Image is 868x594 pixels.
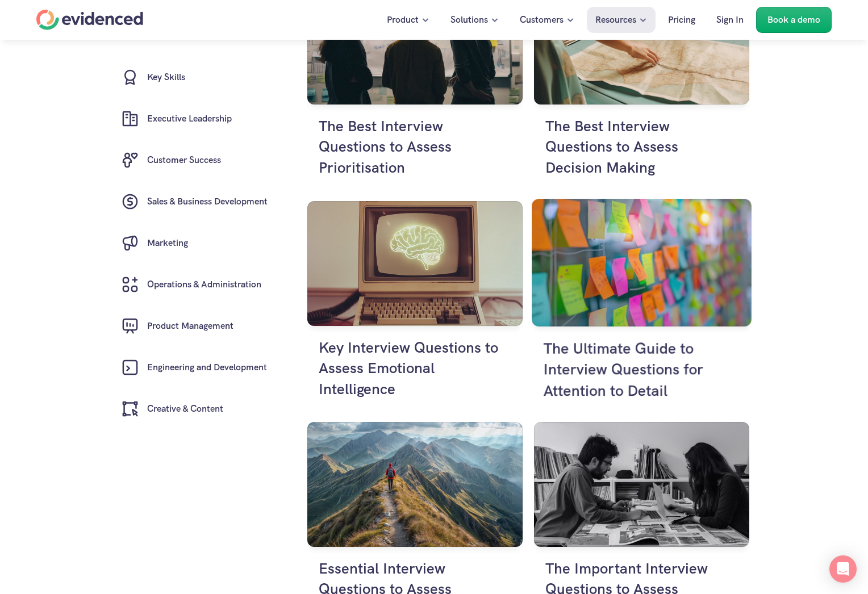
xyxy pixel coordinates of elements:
[307,201,523,326] img: Computer showing a brain
[520,12,564,27] p: Customers
[544,338,740,401] h4: The Ultimate Guide to Interview Questions for Attention to Detail
[532,199,752,326] img: Post it notes - quality checks
[307,201,523,411] a: Computer showing a brainKey Interview Questions to Assess Emotional Intelligence
[545,116,738,178] h4: The Best Interview Questions to Assess Decision Making
[595,12,636,27] p: Resources
[147,153,221,168] h6: Customer Success
[387,12,419,27] p: Product
[147,195,268,210] h6: Sales & Business Development
[110,264,276,306] a: Operations & Administration
[110,57,276,98] a: Key Skills
[147,70,185,85] h6: Key Skills
[147,402,223,417] h6: Creative & Content
[319,337,511,399] h4: Key Interview Questions to Assess Emotional Intelligence
[708,7,752,33] a: Sign In
[147,236,188,251] h6: Marketing
[147,361,267,375] h6: Engineering and Development
[450,12,488,27] p: Solutions
[36,10,143,30] a: Home
[829,555,857,583] div: Open Intercom Messenger
[767,12,820,27] p: Book a demo
[110,98,276,140] a: Executive Leadership
[147,278,261,292] h6: Operations & Administration
[756,7,832,33] a: Book a demo
[319,116,511,178] h4: The Best Interview Questions to Assess Prioritisation
[307,422,523,547] img: A hiker adapting to challenges in the mountains
[532,199,752,413] a: Post it notes - quality checksThe Ultimate Guide to Interview Questions for Attention to Detail
[110,140,276,181] a: Customer Success
[110,223,276,264] a: Marketing
[660,7,704,33] a: Pricing
[147,319,233,334] h6: Product Management
[110,181,276,223] a: Sales & Business Development
[716,12,744,27] p: Sign In
[110,347,276,388] a: Engineering and Development
[534,422,749,547] img: Two people collaborating
[110,306,276,347] a: Product Management
[668,12,695,27] p: Pricing
[110,388,276,430] a: Creative & Content
[147,112,232,127] h6: Executive Leadership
